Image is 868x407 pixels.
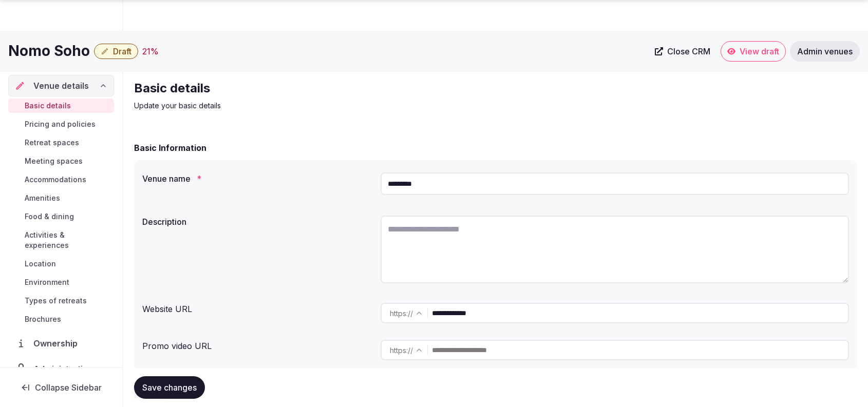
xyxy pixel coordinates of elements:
[8,99,114,113] a: Basic details
[134,142,206,154] h2: Basic Information
[8,135,114,150] a: Retreat spaces
[25,175,86,185] span: Accommodations
[35,382,102,393] span: Collapse Sidebar
[25,314,61,324] span: Brochures
[142,218,372,226] label: Description
[25,277,69,287] span: Environment
[649,41,716,62] a: Close CRM
[8,209,114,224] a: Food & dining
[134,376,205,399] button: Save changes
[721,41,786,62] a: View draft
[8,312,114,326] a: Brochures
[797,46,853,56] span: Admin venues
[25,211,74,222] span: Food & dining
[25,230,110,250] span: Activities & experiences
[142,382,197,393] span: Save changes
[25,119,96,129] span: Pricing and policies
[25,156,83,166] span: Meeting spaces
[8,275,114,289] a: Environment
[33,80,89,92] span: Venue details
[33,337,82,350] span: Ownership
[134,80,479,96] h2: Basic details
[142,45,159,57] div: 21 %
[25,296,87,306] span: Types of retreats
[25,101,71,111] span: Basic details
[8,376,114,399] button: Collapse Sidebar
[790,41,860,62] a: Admin venues
[667,46,710,56] span: Close CRM
[8,41,90,61] h1: Nomo Soho
[142,175,372,183] label: Venue name
[25,259,56,269] span: Location
[94,44,138,59] button: Draft
[8,154,114,168] a: Meeting spaces
[8,294,114,308] a: Types of retreats
[25,193,60,203] span: Amenities
[8,191,114,205] a: Amenities
[8,333,114,354] a: Ownership
[8,358,114,380] a: Administration
[134,101,479,111] p: Update your basic details
[8,228,114,253] a: Activities & experiences
[142,299,372,315] div: Website URL
[8,172,114,187] a: Accommodations
[740,46,779,56] span: View draft
[25,138,79,148] span: Retreat spaces
[33,363,97,375] span: Administration
[142,45,159,57] button: 21%
[142,336,372,352] div: Promo video URL
[8,257,114,271] a: Location
[8,117,114,131] a: Pricing and policies
[113,46,131,56] span: Draft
